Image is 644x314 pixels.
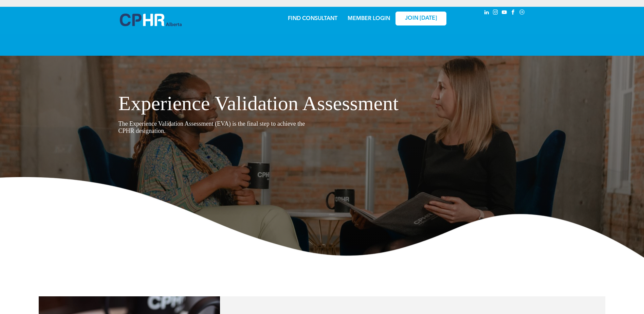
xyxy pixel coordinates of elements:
a: linkedin [483,8,491,18]
a: FIND CONSULTANT [288,16,337,21]
a: JOIN [DATE] [395,12,446,25]
img: A blue and white logo for cp alberta [120,14,182,26]
a: Social network [518,8,526,18]
span: The Experience Validation Assessment (EVA) is the final step to achieve the CPHR designation. [118,120,305,134]
span: Experience Validation Assessment [118,92,399,115]
a: facebook [510,8,517,18]
a: MEMBER LOGIN [348,16,390,21]
span: JOIN [DATE] [405,15,437,22]
a: instagram [492,8,499,18]
a: youtube [501,8,508,18]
